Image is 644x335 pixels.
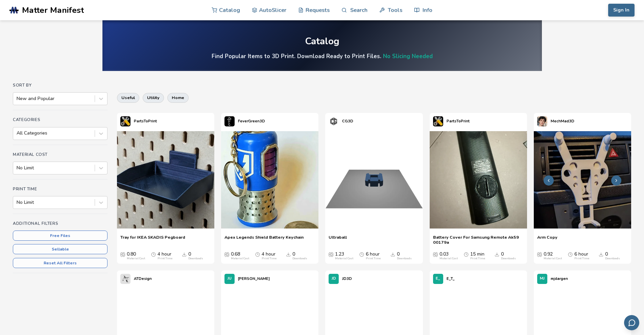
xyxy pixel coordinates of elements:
div: 6 hour [574,252,589,260]
p: [PERSON_NAME] [238,275,270,282]
h4: Find Popular Items to 3D Print. Download Ready to Print Files. [212,52,433,60]
span: Average Cost [433,252,438,257]
span: JD [332,277,336,281]
p: FeverGreen3D [238,118,265,125]
span: MJ [540,277,545,281]
span: Average Cost [329,252,333,257]
span: JU [228,277,232,281]
span: Downloads [599,252,603,257]
span: Average Cost [224,252,229,257]
p: ATDesign [134,275,152,282]
span: Downloads [182,252,187,257]
div: Material Cost [127,257,145,260]
a: Tray for IKEA SKADIS Pegboard [120,235,185,245]
span: Average Cost [537,252,542,257]
div: Print Time [158,257,172,260]
img: PartsToPrint's profile [120,116,130,126]
p: CG3D [342,118,353,125]
a: No Slicing Needed [383,52,433,60]
button: home [167,93,189,102]
a: Arm Copy [537,235,557,245]
span: Average Print Time [464,252,469,257]
a: 1_Print_Preview [325,130,423,231]
span: Matter Manifest [22,5,84,15]
div: Catalog [305,36,339,47]
p: JD3D [342,275,352,282]
div: 1.23 [335,252,353,260]
img: MechMad3D's profile [537,116,547,126]
button: Reset All Filters [13,258,108,268]
div: 4 hour [262,252,277,260]
h4: Print Time [13,187,108,191]
button: Free Files [13,231,108,241]
h4: Categories [13,117,108,122]
button: Sellable [13,244,108,254]
div: 15 min [470,252,485,260]
div: 6 hour [366,252,381,260]
span: Average Print Time [151,252,156,257]
span: Downloads [286,252,291,257]
h4: Sort By [13,83,108,88]
input: No Limit [17,165,18,171]
div: Downloads [605,257,620,260]
div: 0 [292,252,307,260]
div: 0.03 [439,252,458,260]
div: Print Time [574,257,589,260]
span: Average Print Time [359,252,364,257]
input: No Limit [17,200,18,205]
div: Material Cost [335,257,353,260]
a: PartsToPrint's profilePartsToPrint [117,113,160,130]
div: Material Cost [439,257,458,260]
div: 0 [188,252,203,260]
p: PartsToPrint [134,118,157,125]
div: 0.80 [127,252,145,260]
div: 0.68 [231,252,249,260]
span: Downloads [495,252,499,257]
div: Downloads [188,257,203,260]
p: mjdargen [551,275,568,282]
span: Average Print Time [568,252,573,257]
h4: Material Cost [13,152,108,157]
button: Send feedback via email [624,315,639,330]
a: PartsToPrint's profilePartsToPrint [430,113,473,130]
a: Ultraball [329,235,347,245]
a: ATDesign's profileATDesign [117,270,155,287]
a: MechMad3D's profileMechMad3D [534,113,578,130]
img: PartsToPrint's profile [433,116,443,126]
img: CG3D's profile [329,116,339,126]
span: Average Cost [120,252,125,257]
div: Print Time [262,257,277,260]
span: Downloads [390,252,395,257]
div: Material Cost [231,257,249,260]
a: Apex Legends Shield Battery Keychain [224,235,304,245]
div: Print Time [470,257,485,260]
div: Material Cost [544,257,562,260]
p: MechMad3D [551,118,574,125]
h4: Additional Filters [13,221,108,226]
div: 0 [605,252,620,260]
button: Sign In [608,4,635,17]
img: ATDesign's profile [120,274,130,284]
input: New and Popular [17,96,18,101]
div: Downloads [292,257,307,260]
p: PartsToPrint [447,118,470,125]
img: FeverGreen3D's profile [224,116,235,126]
div: 0 [397,252,412,260]
button: utility [143,93,164,102]
div: Print Time [366,257,381,260]
div: 0 [501,252,516,260]
input: All Categories [17,130,18,136]
button: useful [117,93,139,102]
span: Average Print Time [255,252,260,257]
a: CG3D's profileCG3D [325,113,357,130]
div: 0.92 [544,252,562,260]
img: 1_Print_Preview [325,131,423,229]
a: Battery Cover For Samsung Remote Ak59 00179a [433,235,524,245]
div: 4 hour [158,252,172,260]
span: E_ [436,277,440,281]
